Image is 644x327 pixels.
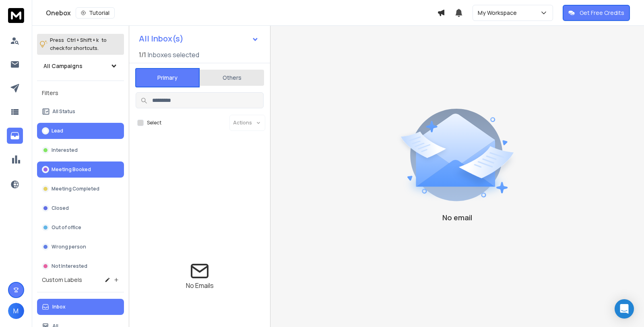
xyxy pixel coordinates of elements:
[37,219,124,236] button: Out of office
[139,35,184,43] h1: All Inbox(s)
[76,7,115,19] button: Tutorial
[148,50,199,60] h3: Inboxes selected
[52,304,66,310] p: Inbox
[8,303,24,319] button: M
[139,50,146,60] span: 1 / 1
[563,5,630,21] button: Get Free Credits
[52,166,91,173] p: Meeting Booked
[186,281,214,290] p: No Emails
[37,142,124,158] button: Interested
[37,87,124,99] h3: Filters
[52,108,75,115] p: All Status
[52,128,63,134] p: Lead
[615,299,634,319] div: Open Intercom Messenger
[37,58,124,74] button: All Campaigns
[37,103,124,120] button: All Status
[147,120,161,126] label: Select
[50,36,107,52] p: Press to check for shortcuts.
[132,31,265,47] button: All Inbox(s)
[52,244,86,250] p: Wrong person
[37,258,124,274] button: Not Interested
[442,212,472,223] p: No email
[46,7,437,19] div: Onebox
[37,123,124,139] button: Lead
[37,181,124,197] button: Meeting Completed
[200,69,264,87] button: Others
[42,276,82,284] h3: Custom Labels
[52,205,69,211] p: Closed
[37,200,124,216] button: Closed
[37,299,124,315] button: Inbox
[135,68,200,87] button: Primary
[580,9,624,17] p: Get Free Credits
[52,186,99,192] p: Meeting Completed
[52,263,87,269] p: Not Interested
[37,161,124,178] button: Meeting Booked
[478,9,520,17] p: My Workspace
[37,239,124,255] button: Wrong person
[43,62,83,70] h1: All Campaigns
[52,147,78,153] p: Interested
[52,224,81,231] p: Out of office
[66,35,100,45] span: Ctrl + Shift + k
